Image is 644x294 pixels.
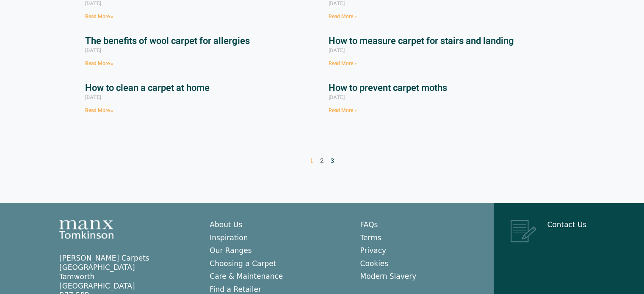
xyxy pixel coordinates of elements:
a: The benefits of wool carpet for allergies [85,36,250,46]
a: Care & Maintenance [210,272,283,280]
a: Read more about The benefits of wool carpet for allergies [85,60,113,66]
a: Read more about How to dispose of carpet? [85,14,113,19]
a: Terms [360,234,381,242]
span: [DATE] [85,47,101,53]
a: Read more about How to clean a carpet at home [85,107,113,113]
span: [DATE] [329,93,345,100]
a: Read more about How to measure carpet for stairs and landing [329,60,357,66]
a: Modern Slavery [360,272,417,280]
a: Cookies [360,259,389,268]
a: Read more about How to prevent carpet moths [329,107,357,113]
img: Manx Tomkinson Logo [59,220,113,239]
a: Privacy [360,246,387,255]
a: 3 [331,156,334,165]
a: Contact Us [547,220,586,229]
a: Read more about How long does carpet last? [329,14,357,19]
a: How to clean a carpet at home [85,82,210,93]
a: Our Ranges [210,246,252,255]
a: Inspiration [210,234,248,242]
a: How to prevent carpet moths [329,82,447,93]
span: [DATE] [85,93,101,100]
a: Find a Retailer [210,285,261,294]
span: [DATE] [329,47,345,53]
a: 1 [310,156,313,165]
a: FAQs [360,220,378,229]
a: Choosing a Carpet [210,259,276,268]
a: About Us [210,220,242,229]
a: How to measure carpet for stairs and landing [329,36,514,46]
nav: Pagination [85,157,559,165]
span: 2 [320,156,323,165]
